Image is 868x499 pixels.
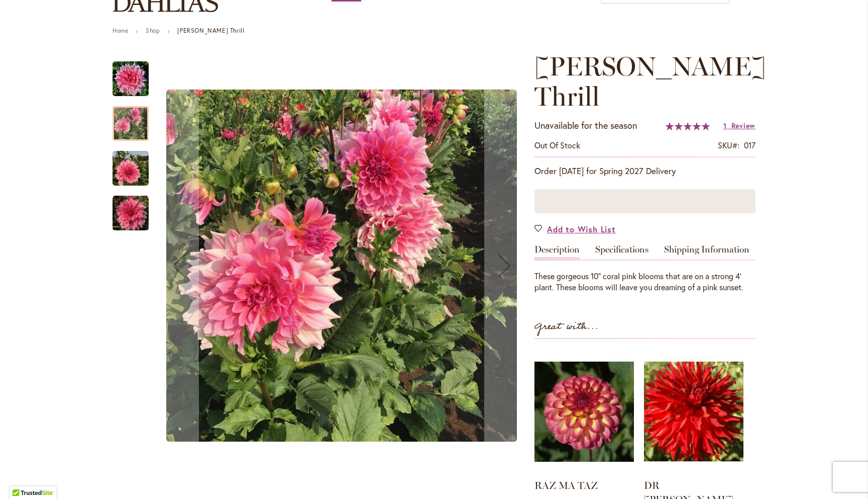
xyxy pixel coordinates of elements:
[723,121,755,130] a: 1 Review
[534,318,599,335] strong: Great with...
[534,165,755,177] p: Order [DATE] for Spring 2027 Delivery
[723,121,727,130] span: 1
[113,96,159,141] div: Otto's Thrill
[644,349,743,474] img: DR LES
[534,271,755,294] div: These gorgeous 10” coral pink blooms that are on a strong 4’ plant. These blooms will leave you d...
[113,61,149,97] img: Otto's Thrill
[534,245,755,294] div: Detailed Product Info
[177,27,244,34] strong: [PERSON_NAME] Thrill
[534,50,766,112] span: [PERSON_NAME] Thrill
[547,223,616,235] span: Add to Wish List
[166,90,517,442] img: Otto's Thrill
[159,51,524,480] div: Otto's ThrillOtto's ThrillOtto's Thrill
[159,51,199,480] button: Previous
[534,245,580,260] a: Description
[666,122,710,130] div: 100%
[146,27,160,34] a: Shop
[113,150,149,187] img: Otto's Thrill
[731,121,755,130] span: Review
[744,140,755,151] div: 017
[113,186,149,230] div: Otto's Thrill
[159,51,524,480] div: Otto's Thrill
[534,140,580,150] span: Out of stock
[718,140,739,150] strong: SKU
[113,27,128,34] a: Home
[534,140,580,151] div: Availability
[534,349,634,474] img: RAZ MA TAZ
[113,141,159,186] div: Otto's Thrill
[664,245,749,260] a: Shipping Information
[113,195,149,231] img: Otto's Thrill
[8,463,36,491] iframe: Launch Accessibility Center
[484,51,524,480] button: Next
[159,51,571,480] div: Product Images
[534,479,598,491] a: RAZ MA TAZ
[534,119,637,132] p: Unavailable for the season
[595,245,648,260] a: Specifications
[113,51,159,96] div: Otto's Thrill
[534,223,616,235] a: Add to Wish List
